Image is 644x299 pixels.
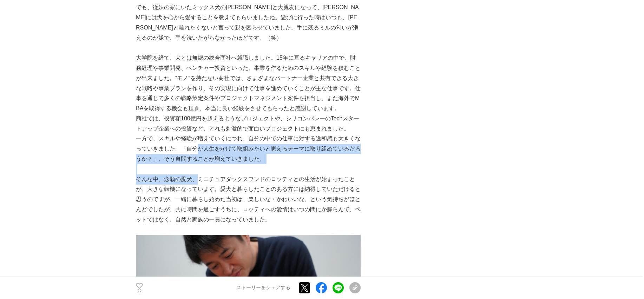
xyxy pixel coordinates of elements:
p: 商社では、投資額100億円を超えるようなプロジェクトや、シリコンバレーのTechスタートアップ企業への投資など、どれも刺激的で面白いプロジェクトにも恵まれました。 [136,114,361,134]
p: ストーリーをシェアする [236,285,290,291]
p: 一方で、スキルや経験が増えていくにつれ、自分の中での仕事に対する違和感も大きくなっていきました。「自分が人生をかけて取組みたいと思えるテーマに取り組めているだろうか？」、そう自問することが増えて... [136,134,361,164]
p: そんな中、念願の愛犬、ミニチュアダックスフンドのロッティとの生活が始まったことが、大きな転機になっています。愛犬と暮らしたことのある方には納得していただけると思うのですが、一緒に暮らし始めた当初... [136,174,361,225]
p: 22 [136,290,143,293]
p: 大学院を経て、犬とは無縁の総合商社へ就職しました。15年に亘るキャリアの中で、財務経理や事業開発、ベンチャー投資といった、事業を作るためのスキルや経験を積むことが出来ました。“モノ”を持たない商... [136,53,361,114]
